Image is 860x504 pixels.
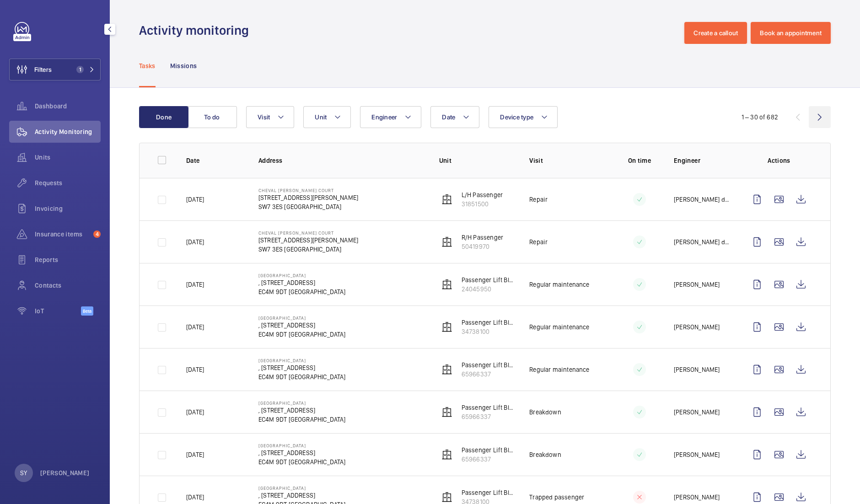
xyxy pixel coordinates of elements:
[441,194,452,205] img: elevator.svg
[684,22,747,44] button: Create a callout
[674,195,731,204] p: [PERSON_NAME] de [PERSON_NAME]
[462,284,515,294] p: 24045950
[462,488,515,497] p: Passenger Lift Block B
[258,321,346,330] p: , [STREET_ADDRESS]
[258,230,358,236] p: Cheval [PERSON_NAME] Court
[258,406,346,415] p: , [STREET_ADDRESS]
[186,322,204,332] p: [DATE]
[742,113,778,122] div: 1 – 30 of 682
[35,255,101,264] span: Reports
[258,448,346,457] p: , [STREET_ADDRESS]
[462,455,515,464] p: 65966337
[258,400,346,406] p: [GEOGRAPHIC_DATA]
[258,372,346,381] p: EC4M 9DT [GEOGRAPHIC_DATA]
[258,156,425,165] p: Address
[258,273,346,278] p: [GEOGRAPHIC_DATA]
[188,106,237,128] button: To do
[81,306,93,316] span: Beta
[93,231,101,238] span: 4
[620,156,659,165] p: On time
[674,450,720,459] p: [PERSON_NAME]
[674,237,731,247] p: [PERSON_NAME] de [PERSON_NAME]
[258,358,346,363] p: [GEOGRAPHIC_DATA]
[35,204,101,213] span: Invoicing
[462,327,515,336] p: 34738100
[674,280,720,289] p: [PERSON_NAME]
[258,202,358,211] p: SW7 3ES [GEOGRAPHIC_DATA]
[462,242,503,251] p: 50419970
[529,156,605,165] p: Visit
[246,106,294,128] button: Visit
[360,106,421,128] button: Engineer
[441,322,452,332] img: elevator.svg
[674,322,720,332] p: [PERSON_NAME]
[441,279,452,290] img: elevator.svg
[258,443,346,448] p: [GEOGRAPHIC_DATA]
[462,445,515,455] p: Passenger Lift Block C
[258,245,358,254] p: SW7 3ES [GEOGRAPHIC_DATA]
[258,113,270,121] span: Visit
[258,485,346,491] p: [GEOGRAPHIC_DATA]
[186,237,204,247] p: [DATE]
[76,66,84,73] span: 1
[35,178,101,188] span: Requests
[371,113,397,121] span: Engineer
[139,22,254,39] h1: Activity monitoring
[186,280,204,289] p: [DATE]
[258,330,346,339] p: EC4M 9DT [GEOGRAPHIC_DATA]
[258,491,346,500] p: , [STREET_ADDRESS]
[186,365,204,374] p: [DATE]
[186,156,244,165] p: Date
[258,193,358,202] p: [STREET_ADDRESS][PERSON_NAME]
[529,493,584,502] p: Trapped passenger
[315,113,327,121] span: Unit
[139,61,156,70] p: Tasks
[258,236,358,245] p: [STREET_ADDRESS][PERSON_NAME]
[529,237,548,247] p: Repair
[441,449,452,460] img: elevator.svg
[462,199,503,209] p: 31851500
[529,322,589,332] p: Regular maintenance
[441,236,452,247] img: elevator.svg
[303,106,351,128] button: Unit
[35,102,101,111] span: Dashboard
[439,156,515,165] p: Unit
[35,127,101,136] span: Activity Monitoring
[35,230,90,239] span: Insurance items
[462,275,515,284] p: Passenger Lift Block A
[462,190,503,199] p: L/H Passenger
[35,153,101,162] span: Units
[441,492,452,503] img: elevator.svg
[529,407,561,417] p: Breakdown
[500,113,533,121] span: Device type
[34,65,52,74] span: Filters
[529,365,589,374] p: Regular maintenance
[751,22,831,44] button: Book an appointment
[674,365,720,374] p: [PERSON_NAME]
[674,407,720,417] p: [PERSON_NAME]
[529,195,548,204] p: Repair
[746,156,812,165] p: Actions
[462,233,503,242] p: R/H Passenger
[258,278,346,287] p: , [STREET_ADDRESS]
[462,318,515,327] p: Passenger Lift Block B
[489,106,558,128] button: Device type
[186,407,204,417] p: [DATE]
[186,450,204,459] p: [DATE]
[258,415,346,424] p: EC4M 9DT [GEOGRAPHIC_DATA]
[674,156,731,165] p: Engineer
[20,468,27,477] p: SY
[186,493,204,502] p: [DATE]
[442,113,455,121] span: Date
[462,403,515,412] p: Passenger Lift Block C
[258,188,358,193] p: Cheval [PERSON_NAME] Court
[529,450,561,459] p: Breakdown
[674,493,720,502] p: [PERSON_NAME]
[170,61,197,70] p: Missions
[441,407,452,418] img: elevator.svg
[462,360,515,370] p: Passenger Lift Block C
[258,363,346,372] p: , [STREET_ADDRESS]
[40,468,90,477] p: [PERSON_NAME]
[35,281,101,290] span: Contacts
[462,412,515,421] p: 65966337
